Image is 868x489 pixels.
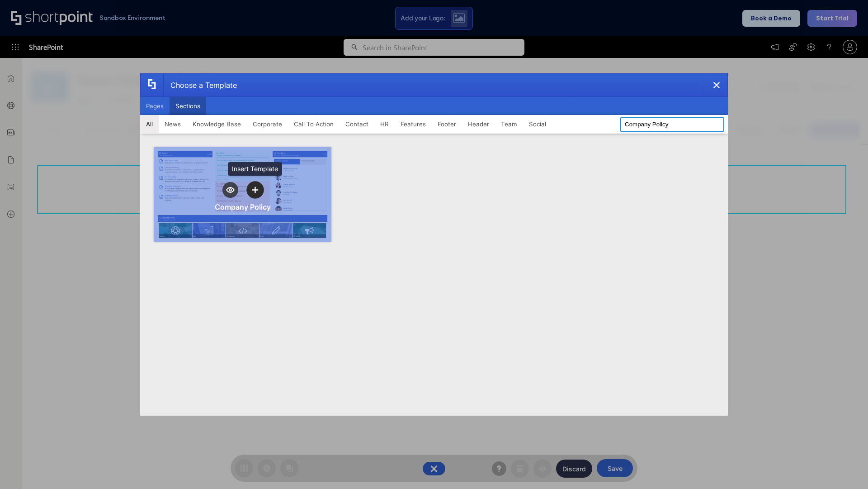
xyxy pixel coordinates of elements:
[432,115,462,133] button: Footer
[823,446,868,489] iframe: Chat Widget
[462,115,495,133] button: Header
[170,97,206,115] button: Sections
[247,115,288,133] button: Corporate
[215,202,271,211] div: Company Policy
[163,74,237,96] div: Choose a Template
[288,115,340,133] button: Call To Action
[495,115,523,133] button: Team
[140,97,170,115] button: Pages
[620,117,724,132] input: Search
[187,115,247,133] button: Knowledge Base
[374,115,395,133] button: HR
[395,115,432,133] button: Features
[159,115,187,133] button: News
[140,115,159,133] button: All
[523,115,552,133] button: Social
[140,73,728,416] div: template selector
[340,115,374,133] button: Contact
